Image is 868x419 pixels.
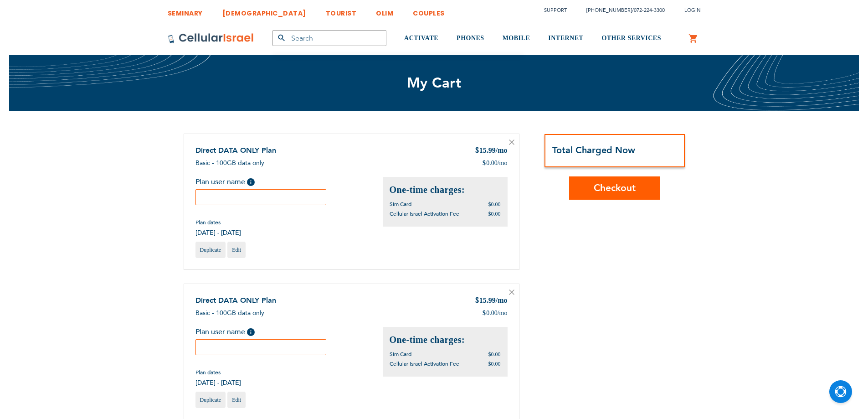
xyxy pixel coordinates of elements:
h2: One-time charges: [390,184,501,196]
a: Duplicate [195,242,226,258]
span: $0.00 [488,351,501,357]
span: OTHER SERVICES [601,35,661,41]
span: Login [684,7,701,14]
span: Help [247,178,255,186]
a: Edit [227,242,246,258]
button: Checkout [569,176,660,200]
span: Plan user name [195,177,245,187]
span: /mo [498,309,508,318]
span: Plan user name [195,327,245,337]
span: [DATE] - [DATE] [195,378,241,387]
span: Edit [232,397,241,403]
div: 15.99 [475,295,508,306]
li: / [577,4,665,17]
a: Support [544,7,567,14]
div: 0.00 [482,309,507,318]
a: OLIM [376,2,393,19]
div: 15.99 [475,145,508,156]
span: Sim Card [390,201,411,208]
a: PHONES [457,21,484,56]
a: MOBILE [503,21,530,56]
span: Checkout [594,181,636,195]
span: /mo [496,296,508,304]
span: $0.00 [488,201,501,207]
img: Cellular Israel Logo [168,33,254,44]
a: TOURIST [326,2,357,19]
span: My Cart [407,73,462,93]
strong: Total Charged Now [552,144,635,156]
span: INTERNET [548,35,583,41]
span: $ [475,296,479,306]
span: Cellular Israel Activation Fee [390,360,459,367]
span: ACTIVATE [404,35,438,41]
a: 072-224-3300 [634,7,665,14]
a: COUPLES [413,2,445,19]
a: ACTIVATE [404,21,438,56]
span: MOBILE [503,35,530,41]
span: Sim Card [390,351,411,358]
span: $0.00 [488,211,501,217]
span: Duplicate [200,247,221,253]
a: [PHONE_NUMBER] [586,7,632,14]
a: SEMINARY [168,2,203,19]
span: Duplicate [200,397,221,403]
span: [DATE] - [DATE] [195,228,241,237]
span: $ [482,309,486,318]
a: OTHER SERVICES [601,21,661,56]
span: $0.00 [488,361,501,367]
span: Plan dates [195,369,241,376]
a: Direct DATA ONLY Plan [195,145,276,155]
h2: One-time charges: [390,334,501,346]
span: Basic - 100GB data only [195,309,264,317]
span: Cellular Israel Activation Fee [390,210,459,217]
a: [DEMOGRAPHIC_DATA] [222,2,306,19]
span: Edit [232,247,241,253]
input: Search [272,30,386,46]
span: Basic - 100GB data only [195,159,264,167]
span: Plan dates [195,219,241,226]
div: 0.00 [482,159,507,168]
a: INTERNET [548,21,583,56]
span: PHONES [457,35,484,41]
a: Direct DATA ONLY Plan [195,295,276,305]
a: Duplicate [195,392,226,408]
a: Edit [227,392,246,408]
span: $ [475,146,479,156]
span: Help [247,328,255,336]
span: /mo [496,146,508,154]
span: $ [482,159,486,168]
span: /mo [498,159,508,168]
